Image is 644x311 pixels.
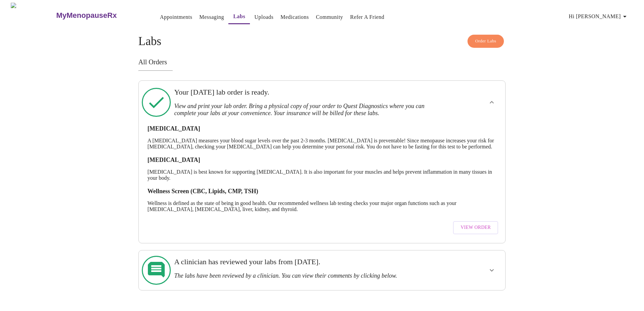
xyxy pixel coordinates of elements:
[254,12,273,22] a: Uploads
[281,12,309,22] a: Medications
[278,10,312,24] button: Medications
[148,125,496,132] h3: [MEDICAL_DATA]
[157,10,195,24] button: Appointments
[228,10,250,24] button: Labs
[569,12,629,21] span: Hi [PERSON_NAME]
[460,223,491,232] span: View Order
[350,12,385,22] a: Refer a Friend
[252,10,276,24] button: Uploads
[148,200,496,212] p: Wellness is defined as the state of being in good health. Our recommended wellness lab testing ch...
[55,4,143,27] a: MyMenopauseRx
[148,157,496,164] h3: [MEDICAL_DATA]
[453,221,498,234] button: View Order
[160,12,192,22] a: Appointments
[484,94,500,110] button: show more
[566,10,632,23] button: Hi [PERSON_NAME]
[468,35,504,48] button: Order Labs
[11,3,55,28] img: MyMenopauseRx Logo
[174,272,434,279] h3: The labs have been reviewed by a clinician. You can view their comments by clicking below.
[138,35,506,48] h4: Labs
[475,37,496,45] span: Order Labs
[138,58,506,66] h3: All Orders
[148,138,496,150] p: A [MEDICAL_DATA] measures your blood sugar levels over the past 2-3 months. [MEDICAL_DATA] is pre...
[348,10,387,24] button: Refer a Friend
[174,257,434,266] h3: A clinician has reviewed your labs from [DATE].
[148,188,496,195] h3: Wellness Screen (CBC, Lipids, CMP, TSH)
[174,88,434,97] h3: Your [DATE] lab order is ready.
[148,169,496,181] p: [MEDICAL_DATA] is best known for supporting [MEDICAL_DATA]. It is also important for your muscles...
[313,10,346,24] button: Community
[56,11,117,20] h3: MyMenopauseRx
[451,218,500,238] a: View Order
[484,262,500,278] button: show more
[316,12,343,22] a: Community
[197,10,227,24] button: Messaging
[233,12,245,21] a: Labs
[174,103,434,117] h3: View and print your lab order. Bring a physical copy of your order to Quest Diagnostics where you...
[199,12,224,22] a: Messaging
